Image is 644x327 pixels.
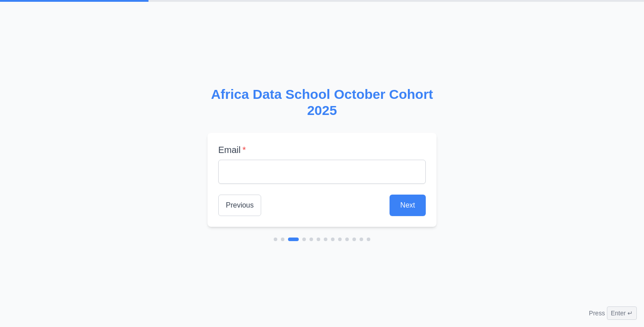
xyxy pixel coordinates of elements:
button: Next [390,195,426,216]
span: Enter ↵ [607,306,637,320]
h2: Africa Data School October Cohort 2025 [208,86,436,119]
div: Press [589,306,637,320]
label: Email [218,144,426,156]
button: Previous [218,195,261,216]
